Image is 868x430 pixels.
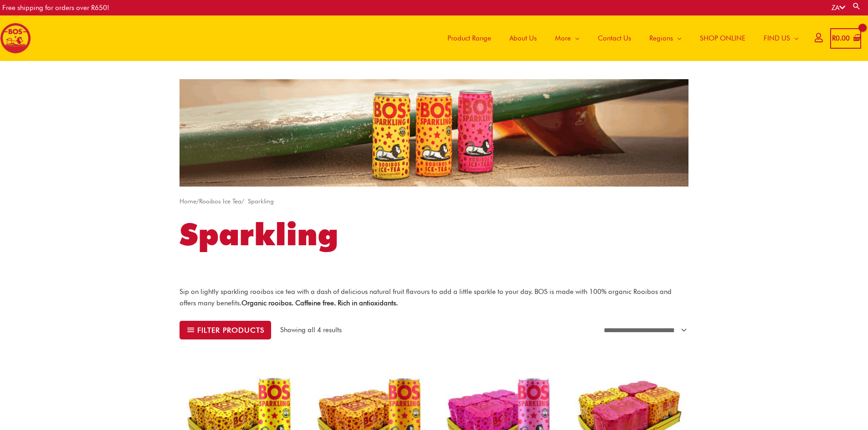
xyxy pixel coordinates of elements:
[691,15,755,61] a: SHOP ONLINE
[180,321,271,340] button: Filter products
[180,286,688,309] p: Sip on lightly sparkling rooibos ice tea with a dash of delicious natural fruit flavours to add a...
[832,34,850,42] bdi: 0.00
[700,25,745,52] span: SHOP ONLINE
[589,15,640,61] a: Contact Us
[764,25,790,52] span: FIND US
[598,25,631,52] span: Contact Us
[447,25,491,52] span: Product Range
[280,325,342,335] p: Showing all 4 results
[199,197,241,205] a: Rooibos Ice Tea
[852,2,861,10] a: Search button
[180,197,196,205] a: Home
[832,4,845,12] a: ZA
[598,324,688,337] select: Shop order
[640,15,691,61] a: Regions
[180,196,688,207] nav: Breadcrumb
[197,327,264,334] span: Filter products
[438,15,500,61] a: Product Range
[555,25,571,52] span: More
[180,213,688,256] h1: Sparkling
[832,34,836,42] span: R
[649,25,673,52] span: Regions
[546,15,589,61] a: More
[180,79,688,187] img: sa website cateogry banner sparkling
[830,28,861,49] a: View Shopping Cart, empty
[431,15,808,61] nav: Site Navigation
[241,299,398,307] strong: Organic rooibos. Caffeine free. Rich in antioxidants.
[500,15,546,61] a: About Us
[509,25,537,52] span: About Us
